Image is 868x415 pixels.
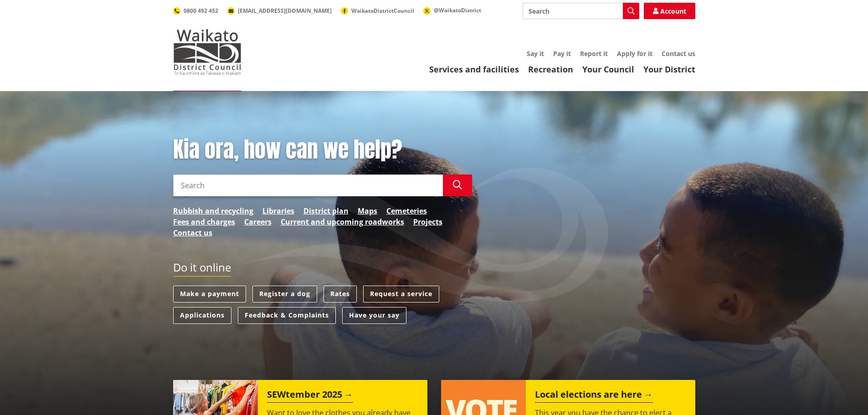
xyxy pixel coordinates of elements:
a: Rubbish and recycling [173,205,253,216]
a: Make a payment [173,286,246,302]
a: Projects [413,216,442,227]
a: Maps [358,205,377,216]
span: WaikatoDistrictCouncil [351,7,414,15]
a: Rates [324,286,357,302]
a: WaikatoDistrictCouncil [341,7,414,15]
h2: Local elections are here [535,389,653,403]
a: [EMAIL_ADDRESS][DOMAIN_NAME] [227,7,332,15]
a: 0800 492 452 [173,7,218,15]
a: Feedback & Complaints [238,307,336,324]
a: Services and facilities [429,64,519,75]
a: @WaikatoDistrict [423,6,481,14]
a: Contact us [173,227,212,238]
a: Have your say [342,307,406,324]
span: [EMAIL_ADDRESS][DOMAIN_NAME] [238,7,332,15]
img: Waikato District Council - Te Kaunihera aa Takiwaa o Waikato [173,29,241,75]
span: @WaikatoDistrict [434,6,481,14]
input: Search input [173,174,443,196]
a: Your District [643,64,695,75]
a: Libraries [262,205,294,216]
a: Report it [580,49,608,58]
input: Search input [523,3,639,19]
a: Register a dog [252,286,317,302]
a: Apply for it [617,49,652,58]
a: Your Council [582,64,634,75]
a: Cemeteries [386,205,427,216]
a: Request a service [363,286,439,302]
a: Current and upcoming roadworks [281,216,404,227]
a: Careers [244,216,272,227]
a: Fees and charges [173,216,235,227]
a: Contact us [662,49,695,58]
a: Recreation [528,64,573,75]
a: District plan [303,205,349,216]
a: Applications [173,307,231,324]
span: 0800 492 452 [184,7,218,15]
h2: SEWtember 2025 [267,389,353,403]
h2: Do it online [173,261,231,277]
a: Pay it [553,49,571,58]
a: Account [644,3,695,19]
h1: Kia ora, how can we help? [173,137,472,163]
a: Say it [527,49,544,58]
